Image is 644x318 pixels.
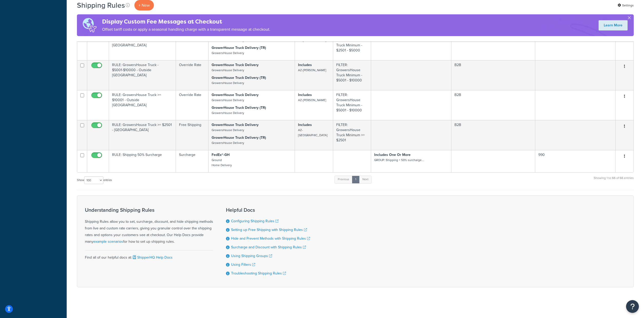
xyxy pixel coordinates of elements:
[84,176,103,184] select: Showentries
[231,218,279,224] a: Configuring Shipping Rules
[93,239,123,244] a: example scenarios
[109,60,176,90] td: RULE: GrowersHouse Truck - $5001-$10000 - Outside [GEOGRAPHIC_DATA]
[176,120,209,150] td: Free Shipping
[298,122,312,128] strong: Includes
[231,236,310,241] a: Hide and Prevent Methods with Shipping Rules
[109,30,176,60] td: RULE: GrowersHouse Truck - $2501-$5000 - Outside [GEOGRAPHIC_DATA]
[176,90,209,120] td: Override Rate
[176,30,209,60] td: Override Rate
[109,150,176,172] td: RULE: Shipping 50% Surcharge
[212,68,244,72] small: GrowersHouse Delivery
[109,90,176,120] td: RULE: GrowersHouse Truck >= $10001 - Outside [GEOGRAPHIC_DATA]
[298,92,312,98] strong: Includes
[333,120,371,150] td: FILTER: GrowersHouse Truck Minimum >= $2501
[212,152,230,157] strong: FedEx®-GH
[212,62,259,68] strong: GrowerHouse Truck Delivery
[451,90,535,120] td: B2B
[298,98,326,102] small: AZ-[PERSON_NAME]
[132,255,173,260] a: ShipperHQ Help Docs
[231,262,255,267] a: Using Filters
[212,98,244,102] small: GrowersHouse Delivery
[77,176,112,184] label: Show entries
[298,68,326,72] small: AZ-[PERSON_NAME]
[231,227,307,232] a: Setting up Free Shipping with Shipping Rules
[77,14,102,36] img: duties-banner-06bc72dcb5fe05cb3f9472aba00be2ae8eb53ab6f0d8bb03d382ba314ac3c341.png
[176,150,209,172] td: Surcharge
[212,105,266,110] strong: GrowerHouse Truck Delivery (TR)
[535,150,616,172] td: 990
[212,158,232,167] small: Ground Home Delivery
[231,271,286,276] a: Troubleshooting Shipping Rules
[618,2,634,9] a: Settings
[212,45,266,50] strong: GrowerHouse Truck Delivery (TR)
[599,20,628,30] a: Learn More
[594,175,634,186] div: Showing 1 to 66 of 66 entries
[298,128,328,137] small: AZ-[GEOGRAPHIC_DATA]
[85,250,213,261] div: Find all of our helpful docs at:
[333,60,371,90] td: FILTER: GrowersHouse Truck Minimum - $5001 - $10000
[212,75,266,80] strong: GrowerHouse Truck Delivery (TR)
[212,92,259,98] strong: GrowerHouse Truck Delivery
[226,207,310,213] h3: Helpful Docs
[85,207,213,245] div: Shipping Rules allow you to set, surcharge, discount, and hide shipping methods from live and cus...
[334,176,352,183] a: Previous
[77,0,125,10] h1: Shipping Rules
[374,158,424,162] small: GROUP: Shipping + 50% surcharge...
[451,120,535,150] td: B2B
[212,122,259,128] strong: GrowerHouse Truck Delivery
[102,26,270,33] p: Offset tariff costs or apply a seasonal handling charge with a transparent message at checkout.
[374,152,411,157] strong: Includes One Or More
[212,135,266,140] strong: GrowerHouse Truck Delivery (TR)
[359,176,372,183] a: Next
[451,60,535,90] td: B2B
[109,120,176,150] td: RULE: GrowersHouse Truck >= $2501 - [GEOGRAPHIC_DATA]
[212,81,244,85] small: GrowersHouse Delivery
[176,60,209,90] td: Override Rate
[231,245,306,250] a: Surcharge and Discount with Shipping Rules
[212,51,244,55] small: GrowersHouse Delivery
[212,111,244,115] small: GrowersHouse Delivery
[333,30,371,60] td: FILTER: GrowersHouse Truck Minimum - $2501 - $5000
[231,253,272,259] a: Using Shipping Groups
[298,62,312,68] strong: Includes
[102,17,270,26] h4: Display Custom Fee Messages at Checkout
[451,30,535,60] td: B2B
[85,207,213,213] h3: Understanding Shipping Rules
[212,128,244,132] small: GrowersHouse Delivery
[212,141,244,145] small: GrowersHouse Delivery
[626,300,639,313] button: Open Resource Center
[352,176,360,183] a: 1
[333,90,371,120] td: FILTER: GrowersHouse Truck Minimum - $5001 - $10000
